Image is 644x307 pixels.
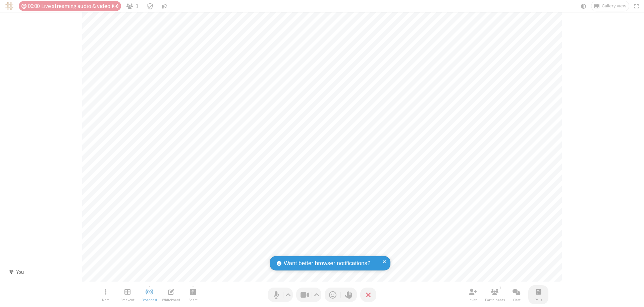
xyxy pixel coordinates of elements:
div: You [14,268,26,276]
button: Send a reaction [325,288,341,302]
span: Gallery view [602,3,626,9]
span: Share [189,298,198,302]
span: 1 [136,3,139,9]
button: Audio settings [284,288,293,302]
span: More [102,298,109,302]
button: Raise hand [341,288,357,302]
span: Polls [535,298,542,302]
span: Whiteboard [162,298,180,302]
button: Manage Breakout Rooms [117,285,138,304]
div: Timer [19,1,121,11]
button: Fullscreen [632,1,642,11]
button: Stop video (⌘+Shift+V) [296,288,321,302]
span: Auto broadcast is active [112,3,118,9]
button: Invite participants (⌘+Shift+I) [463,285,483,304]
span: Chat [513,298,521,302]
button: Stop broadcast [139,285,159,304]
button: Open chat [506,285,527,304]
button: Using system theme [578,1,589,11]
span: Live streaming audio & video [41,3,118,9]
span: Participants [485,298,505,302]
button: End or leave meeting [360,288,376,302]
button: Mute (⌘+Shift+A) [268,288,293,302]
span: Broadcast [142,298,157,302]
span: Breakout [120,298,135,302]
img: QA Selenium DO NOT DELETE OR CHANGE [5,2,13,10]
button: Open shared whiteboard [161,285,181,304]
button: Open participant list [124,1,141,11]
button: Change layout [591,1,629,11]
span: 00:00 [28,3,40,9]
button: Open poll [528,285,548,304]
button: Start sharing [183,285,203,304]
span: Invite [469,298,477,302]
div: Meeting details Encryption enabled [144,1,156,11]
button: Open menu [96,285,116,304]
button: Open participant list [485,285,505,304]
button: Conversation [159,1,170,11]
button: Video setting [312,288,321,302]
div: 1 [497,285,503,291]
span: Want better browser notifications? [284,259,370,268]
